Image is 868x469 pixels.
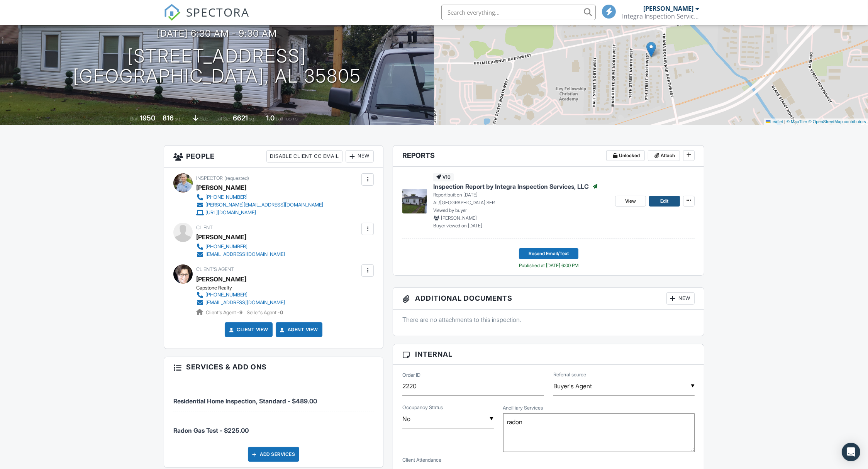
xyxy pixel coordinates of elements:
[266,114,275,122] div: 1.0
[196,193,323,201] a: [PHONE_NUMBER]
[553,371,586,378] label: Referral source
[227,326,268,334] a: Client View
[196,285,291,291] div: Capstone Realty
[248,447,299,462] div: Add Services
[224,175,249,181] span: (requested)
[346,150,374,163] div: New
[666,292,695,305] div: New
[205,210,256,216] div: [URL][DOMAIN_NAME]
[215,116,232,122] span: Lot Size
[393,344,704,364] h3: Internal
[646,42,656,58] img: Marker
[164,10,249,27] a: SPECTORA
[163,114,174,122] div: 816
[205,244,248,250] div: [PHONE_NUMBER]
[196,225,213,230] span: Client
[196,251,285,258] a: [EMAIL_ADDRESS][DOMAIN_NAME]
[205,292,248,298] div: [PHONE_NUMBER]
[140,114,155,122] div: 1950
[402,315,695,324] p: There are no attachments to this inspection.
[643,5,693,12] div: [PERSON_NAME]
[239,310,242,315] strong: 9
[276,116,298,122] span: bathrooms
[164,357,383,377] h3: Services & Add ons
[196,175,223,181] span: Inspector
[205,202,323,208] div: [PERSON_NAME][EMAIL_ADDRESS][DOMAIN_NAME]
[196,243,285,251] a: [PHONE_NUMBER]
[784,119,785,124] span: |
[233,114,248,122] div: 6621
[503,405,543,411] label: Ancilliary Services
[196,291,285,299] a: [PHONE_NUMBER]
[280,310,283,315] strong: 0
[393,288,704,310] h3: Additional Documents
[196,209,323,217] a: [URL][DOMAIN_NAME]
[73,46,361,87] h1: [STREET_ADDRESS] [GEOGRAPHIC_DATA], AL 35805
[205,194,248,200] div: [PHONE_NUMBER]
[441,5,596,20] input: Search everything...
[206,310,244,315] span: Client's Agent -
[196,266,234,272] span: Client's Agent
[164,146,383,168] h3: People
[186,4,249,20] span: SPECTORA
[766,119,783,124] a: Leaflet
[200,116,208,122] span: slab
[130,116,139,122] span: Built
[266,150,342,163] div: Disable Client CC Email
[196,182,246,193] div: [PERSON_NAME]
[809,119,866,124] a: © OpenStreetMap contributors
[173,383,374,412] li: Service: Residential Home Inspection, Standard
[787,119,807,124] a: © MapTiler
[196,201,323,209] a: [PERSON_NAME][EMAIL_ADDRESS][DOMAIN_NAME]
[402,372,420,379] label: Order ID
[205,300,285,306] div: [EMAIL_ADDRESS][DOMAIN_NAME]
[173,427,249,434] span: Radon Gas Test - $225.00
[247,310,283,315] span: Seller's Agent -
[173,397,317,405] span: Residential Home Inspection, Standard - $489.00
[157,28,277,39] h3: [DATE] 6:30 am - 9:30 am
[196,273,246,285] a: [PERSON_NAME]
[196,299,285,306] a: [EMAIL_ADDRESS][DOMAIN_NAME]
[622,12,699,20] div: Integra Inspection Services, LLC
[196,231,246,243] div: [PERSON_NAME]
[278,326,318,334] a: Agent View
[175,116,186,122] span: sq. ft.
[164,4,181,21] img: The Best Home Inspection Software - Spectora
[402,404,443,411] label: Occupancy Status
[249,116,259,122] span: sq.ft.
[503,413,695,452] textarea: Ancilliary Services
[402,457,441,464] label: Client Attendance
[205,251,285,257] div: [EMAIL_ADDRESS][DOMAIN_NAME]
[173,412,374,441] li: Manual fee: Radon Gas Test
[842,443,860,461] div: Open Intercom Messenger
